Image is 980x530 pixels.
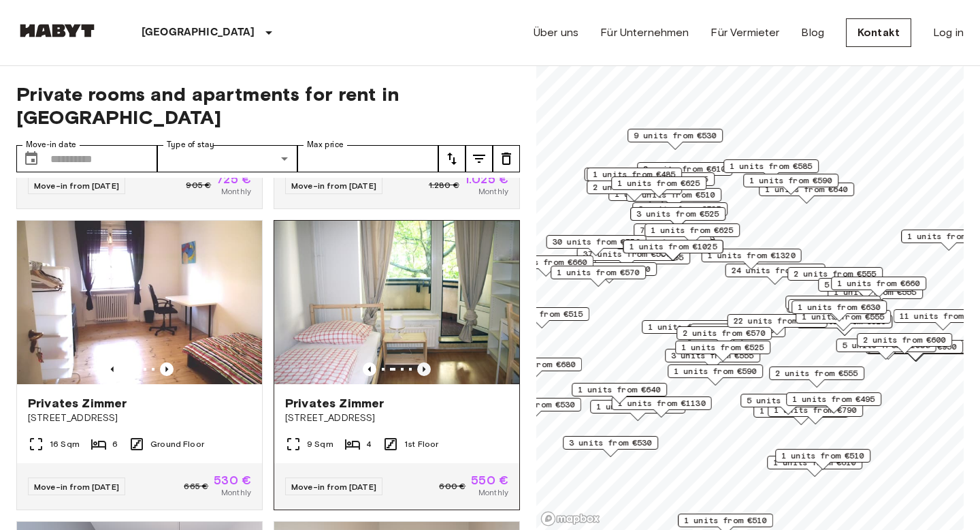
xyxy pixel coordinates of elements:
[26,139,76,151] label: Move-in date
[818,278,913,299] div: Map marker
[831,277,926,298] div: Map marker
[634,223,729,245] div: Map marker
[493,145,520,172] button: tune
[775,449,870,470] div: Map marker
[668,364,763,386] div: Map marker
[640,224,723,236] span: 7 units from €585
[596,401,679,413] span: 1 units from €570
[630,240,717,253] span: 1 units from €1025
[494,307,589,328] div: Map marker
[578,384,661,396] span: 1 units from €640
[34,482,119,492] span: Move-in from [DATE]
[749,174,832,187] span: 1 units from €590
[274,221,519,384] img: Marketing picture of unit DE-01-093-04M
[617,177,700,189] span: 1 units from €625
[160,362,174,376] button: Previous image
[636,208,719,220] span: 3 units from €525
[471,474,508,486] span: 550 €
[438,145,465,172] button: tune
[590,400,685,421] div: Map marker
[569,437,652,449] span: 3 units from €530
[637,162,732,183] div: Map marker
[676,326,772,347] div: Map marker
[824,279,907,291] span: 5 units from €660
[710,25,779,41] a: Für Vermieter
[623,240,723,261] div: Map marker
[863,334,946,346] span: 2 units from €600
[366,438,372,450] span: 4
[632,202,728,223] div: Map marker
[630,207,725,228] div: Map marker
[775,367,858,379] span: 2 units from €555
[747,394,830,407] span: 5 units from €590
[612,396,712,418] div: Map marker
[546,235,647,256] div: Map marker
[674,365,757,377] span: 1 units from €590
[417,362,431,376] button: Previous image
[221,486,251,499] span: Monthly
[785,296,881,317] div: Map marker
[611,176,706,198] div: Map marker
[671,349,754,362] span: 3 units from €555
[634,129,717,142] span: 9 units from €530
[728,314,828,335] div: Map marker
[478,185,508,198] span: Monthly
[638,203,721,215] span: 3 units from €525
[725,264,826,285] div: Map marker
[493,358,576,371] span: 1 units from €680
[34,181,119,191] span: Move-in from [DATE]
[732,264,819,277] span: 24 units from €530
[600,25,689,41] a: Für Unternehmen
[781,450,864,462] span: 1 units from €510
[648,321,731,333] span: 1 units from €725
[184,480,208,493] span: 665 €
[16,220,263,510] a: Previous imagePrevious imagePrivates Zimmer[STREET_ADDRESS]16 Sqm6Ground FloorMove-in from [DATE]...
[285,395,384,411] span: Privates Zimmer
[429,179,459,191] span: 1.280 €
[18,145,45,172] button: Choose date
[551,266,646,287] div: Map marker
[743,174,838,195] div: Map marker
[681,341,764,354] span: 1 units from €525
[643,163,726,175] span: 2 units from €610
[216,173,251,185] span: 725 €
[587,168,682,189] div: Map marker
[439,480,465,493] span: 600 €
[585,168,685,189] div: Map marker
[696,324,779,337] span: 4 units from €605
[618,397,706,409] span: 1 units from €1130
[492,399,575,411] span: 4 units from €530
[291,181,376,191] span: Move-in from [DATE]
[846,18,911,47] a: Kontakt
[801,25,824,41] a: Blog
[214,474,251,486] span: 530 €
[665,349,760,370] div: Map marker
[465,145,493,172] button: tune
[553,236,640,248] span: 30 units from €570
[798,301,881,313] span: 1 units from €630
[16,24,98,37] img: Habyt
[105,362,119,376] button: Previous image
[632,189,715,201] span: 2 units from €510
[791,300,887,322] div: Map marker
[563,436,658,457] div: Map marker
[17,221,262,384] img: Marketing picture of unit DE-01-029-04M
[690,324,785,345] div: Map marker
[734,315,821,327] span: 22 units from €575
[142,25,255,41] p: [GEOGRAPHIC_DATA]
[765,183,848,196] span: 1 units from €640
[50,438,80,450] span: 16 Sqm
[504,256,587,268] span: 1 units from €660
[500,308,583,320] span: 1 units from €515
[28,411,251,425] span: [STREET_ADDRESS]
[723,159,819,181] div: Map marker
[534,25,578,41] a: Über uns
[627,129,723,150] div: Map marker
[773,456,856,469] span: 1 units from €610
[857,333,952,354] div: Map marker
[767,456,862,477] div: Map marker
[593,168,676,181] span: 1 units from €485
[291,482,376,492] span: Move-in from [DATE]
[837,277,920,290] span: 1 units from €660
[307,139,344,151] label: Max price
